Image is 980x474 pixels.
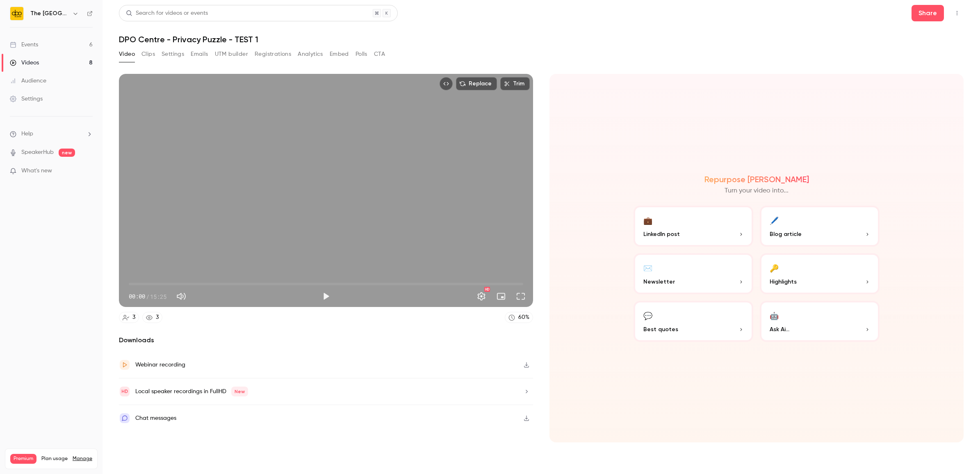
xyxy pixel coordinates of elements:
button: 💬Best quotes [634,301,753,342]
span: Newsletter [643,277,675,286]
span: Blog article [770,230,802,238]
a: 3 [119,312,139,323]
button: 🖊️Blog article [760,206,880,247]
img: The DPO Centre [10,7,23,20]
button: Clips [141,48,155,61]
button: Polls [356,48,367,61]
div: Videos [10,59,39,67]
button: Embed video [440,77,453,90]
span: What's new [21,167,52,175]
button: Registrations [255,48,291,61]
a: SpeakerHub [21,148,54,157]
div: 🖊️ [770,214,779,227]
span: Plan usage [41,456,68,462]
div: Chat messages [135,413,176,423]
button: Share [912,5,944,21]
button: 🔑Highlights [760,253,880,294]
span: Best quotes [643,325,678,334]
div: 🔑 [770,261,779,274]
li: help-dropdown-opener [10,130,93,138]
button: Video [119,48,135,61]
iframe: Noticeable Trigger [83,167,93,175]
div: 💼 [643,214,652,227]
a: Manage [73,456,92,462]
button: Replace [456,77,497,90]
button: UTM builder [215,48,248,61]
button: Turn on miniplayer [493,288,509,305]
div: 3 [156,313,159,322]
button: CTA [374,48,385,61]
button: 💼LinkedIn post [634,206,753,247]
h6: The [GEOGRAPHIC_DATA] [30,9,69,18]
div: 💬 [643,309,652,322]
span: / [146,292,149,301]
button: 🤖Ask Ai... [760,301,880,342]
span: Highlights [770,277,797,286]
span: Help [21,130,33,138]
button: Top Bar Actions [950,7,964,20]
button: Mute [173,288,189,305]
button: Settings [473,288,490,305]
div: Settings [10,95,43,103]
span: LinkedIn post [643,230,680,238]
h2: Downloads [119,335,533,345]
div: 00:00 [129,292,166,301]
span: Ask Ai... [770,325,789,334]
div: Search for videos or events [126,9,208,18]
div: Audience [10,77,46,85]
div: ✉️ [643,261,652,274]
p: Turn your video into... [725,186,789,196]
button: Embed [330,48,349,61]
div: HD [484,287,490,292]
div: 🤖 [770,309,779,322]
button: Settings [162,48,184,61]
span: 15:25 [150,292,166,301]
a: 60% [505,312,533,323]
span: New [231,387,248,396]
button: Play [318,288,334,305]
h1: DPO Centre - Privacy Puzzle - TEST 1 [119,34,964,44]
button: Analytics [298,48,323,61]
button: Trim [500,77,530,90]
div: Local speaker recordings in FullHD [135,387,248,396]
span: Premium [10,454,36,464]
span: 00:00 [129,292,145,301]
h2: Repurpose [PERSON_NAME] [704,174,809,184]
div: Events [10,41,38,49]
button: ✉️Newsletter [634,253,753,294]
div: 60 % [518,313,529,322]
span: new [59,149,75,157]
div: 3 [132,313,135,322]
button: Emails [191,48,208,61]
div: Webinar recording [135,360,185,370]
button: Full screen [513,288,529,305]
a: 3 [142,312,162,323]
